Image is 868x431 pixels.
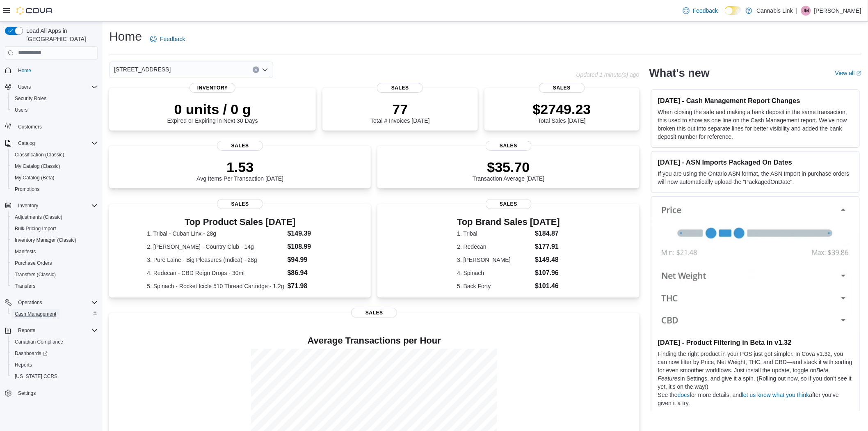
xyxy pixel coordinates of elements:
dd: $177.91 [535,242,560,252]
a: Reports [11,360,35,370]
span: Bulk Pricing Import [11,224,98,234]
a: Customers [15,122,45,132]
p: When closing the safe and making a bank deposit in the same transaction, this used to show as one... [658,108,853,141]
button: Catalog [2,138,101,149]
span: Bulk Pricing Import [15,225,56,232]
span: Transfers (Classic) [15,271,56,278]
button: Users [15,82,34,92]
button: Promotions [8,183,101,195]
div: Joshua Meanney [801,6,811,16]
a: View allExternal link [835,70,861,76]
a: Dashboards [8,348,101,359]
h2: What's new [649,66,710,80]
button: Transfers (Classic) [8,269,101,280]
span: Adjustments (Classic) [15,214,62,220]
button: Open list of options [262,66,268,73]
h3: [DATE] - ASN Imports Packaged On Dates [658,158,853,166]
p: Finding the right product in your POS just got simpler. In Cova v1.32, you can now filter by Pric... [658,350,853,391]
span: Classification (Classic) [15,151,64,158]
span: Inventory Manager (Classic) [11,235,98,245]
input: Dark Mode [725,6,742,15]
span: Home [18,67,31,74]
button: Catalog [15,138,38,148]
span: Sales [486,199,532,209]
span: My Catalog (Beta) [11,173,98,183]
a: Feedback [680,2,721,19]
h3: Top Brand Sales [DATE] [457,217,560,227]
p: [PERSON_NAME] [814,6,861,16]
button: Customers [2,121,101,133]
a: Home [15,66,34,76]
span: Security Roles [11,94,98,103]
a: My Catalog (Classic) [11,161,64,171]
button: [US_STATE] CCRS [8,371,101,382]
button: Adjustments (Classic) [8,211,101,223]
h1: Home [109,28,142,45]
span: Customers [15,122,98,132]
button: Reports [15,326,39,335]
span: JM [803,6,809,16]
a: Transfers (Classic) [11,270,59,280]
span: Promotions [15,186,40,193]
span: Users [11,105,98,115]
span: Sales [377,83,423,93]
div: Avg Items Per Transaction [DATE] [196,159,283,182]
button: Security Roles [8,93,101,104]
a: Classification (Classic) [11,150,68,160]
dt: 3. [PERSON_NAME] [457,256,532,264]
dd: $184.87 [535,229,560,238]
a: Users [11,105,31,115]
a: Bulk Pricing Import [11,224,59,234]
button: Inventory [2,200,101,211]
p: $2749.23 [533,101,591,117]
em: Beta Features [658,367,829,382]
span: Sales [539,83,585,93]
dd: $71.98 [288,281,333,291]
span: [STREET_ADDRESS] [114,64,171,74]
span: Feedback [693,7,718,15]
span: Transfers [11,281,98,291]
dd: $94.99 [288,255,333,265]
a: Feedback [147,31,188,47]
p: 0 units / 0 g [167,101,258,117]
span: Customers [18,124,42,130]
dt: 1. Tribal - Cuban Linx - 28g [147,229,284,238]
p: | [796,6,798,16]
p: Cannabis Link [756,6,793,16]
p: 1.53 [196,159,283,175]
dt: 3. Pure Laine - Big Pleasures (Indica) - 28g [147,256,284,264]
a: Manifests [11,247,39,257]
span: Transfers (Classic) [11,270,98,280]
span: Transfers [15,283,35,289]
h3: [DATE] - Cash Management Report Changes [658,96,853,105]
span: Operations [18,299,42,306]
a: My Catalog (Beta) [11,173,58,183]
span: Cash Management [15,311,56,317]
button: Users [2,81,101,93]
span: Users [15,107,27,113]
a: Adjustments (Classic) [11,212,66,222]
a: let us know what you think [742,392,809,398]
span: Sales [217,199,263,209]
a: Cash Management [11,309,59,319]
a: Purchase Orders [11,258,55,268]
img: Cova [16,7,53,15]
span: Settings [18,390,36,397]
p: See the for more details, and after you’ve given it a try. [658,391,853,407]
span: Washington CCRS [11,371,98,381]
span: Catalog [15,138,98,148]
button: My Catalog (Classic) [8,160,101,172]
span: Canadian Compliance [15,339,63,345]
div: Transaction Average [DATE] [473,159,545,182]
span: My Catalog (Classic) [15,163,60,170]
span: Inventory [15,201,98,211]
span: My Catalog (Beta) [15,174,55,181]
span: Inventory [190,83,235,93]
dt: 2. [PERSON_NAME] - Country Club - 14g [147,243,284,251]
button: Reports [2,325,101,336]
span: Promotions [11,184,98,194]
h4: Average Transactions per Hour [116,336,633,346]
span: Dashboards [15,350,48,357]
p: Updated 1 minute(s) ago [576,71,640,78]
span: Sales [351,308,397,318]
